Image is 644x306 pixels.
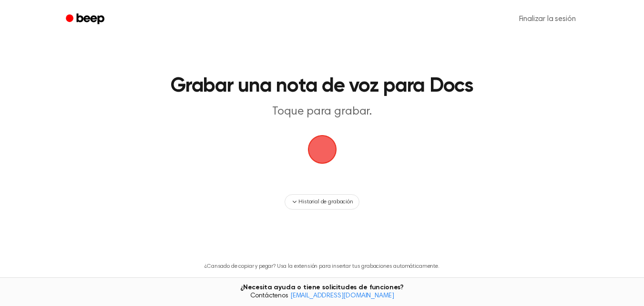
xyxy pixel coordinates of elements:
a: Bip [59,10,113,29]
a: [EMAIL_ADDRESS][DOMAIN_NAME] [290,293,394,299]
font: Finalizar la sesión [519,15,576,23]
a: Finalizar la sesión [510,8,585,31]
button: Historial de grabación [285,194,359,210]
font: ¿Cansado de copiar y pegar? Usa la extensión para insertar tus grabaciones automáticamente. [204,264,439,269]
font: Toque para grabar. [272,106,372,117]
font: Contáctenos [250,293,288,299]
font: Grabar una nota de voz para Docs [171,76,473,96]
button: Logotipo de Beep [308,135,337,164]
font: Historial de grabación [298,199,353,205]
font: ¿Necesita ayuda o tiene solicitudes de funciones? [240,284,404,291]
